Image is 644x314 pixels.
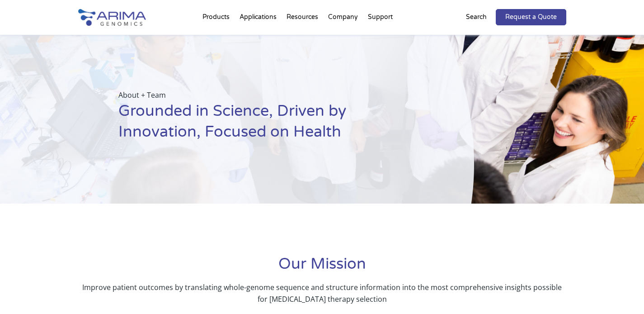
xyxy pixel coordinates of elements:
p: Improve patient outcomes by translating whole-genome sequence and structure information into the ... [78,281,566,305]
img: Arima-Genomics-logo [78,9,146,26]
p: Search [466,11,487,23]
p: About + Team [118,89,429,101]
a: Request a Quote [496,9,566,25]
h1: Grounded in Science, Driven by Innovation, Focused on Health [118,101,429,149]
h1: Our Mission [78,254,566,281]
